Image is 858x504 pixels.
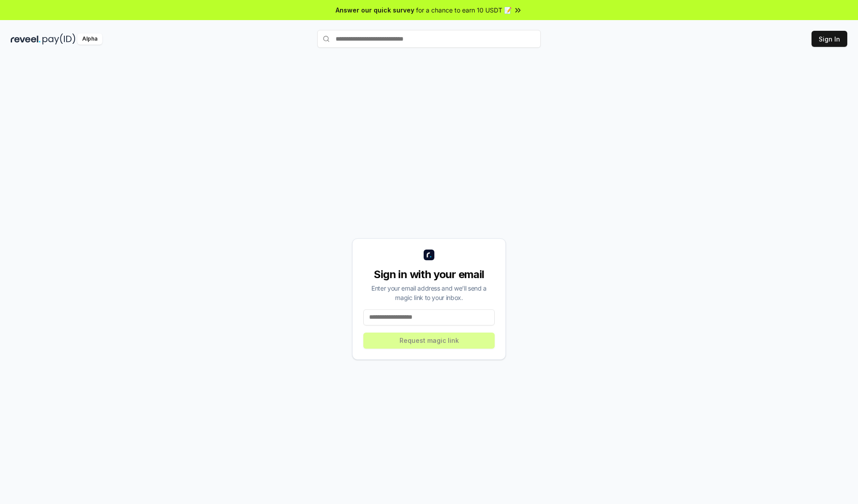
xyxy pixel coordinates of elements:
img: logo_small [424,250,434,260]
div: Alpha [77,33,102,45]
div: Sign in with your email [363,267,495,282]
span: for a chance to earn 10 USDT 📝 [416,5,512,15]
span: Answer our quick survey [336,5,414,15]
img: pay_id [42,33,76,45]
button: Sign In [812,31,847,47]
div: Enter your email address and we’ll send a magic link to your inbox. [363,283,495,302]
img: reveel_dark [11,33,41,45]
